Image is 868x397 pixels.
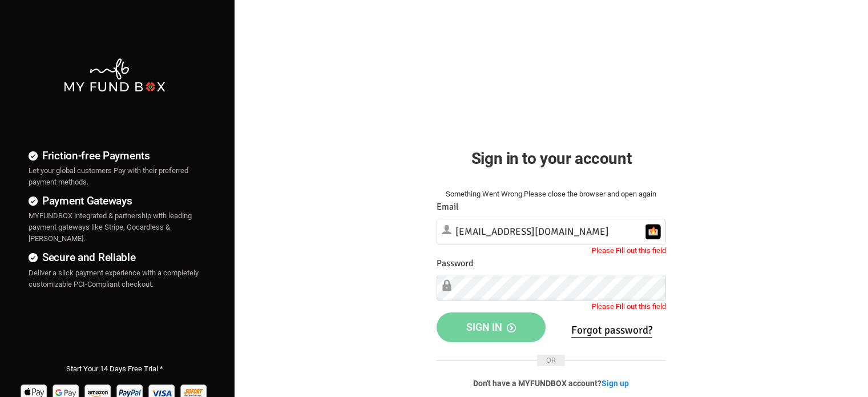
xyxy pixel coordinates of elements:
[437,189,666,200] div: Something Went Wrong.Please close the browser and open again
[537,355,565,366] span: OR
[29,268,199,288] span: Deliver a slick payment experience with a completely customizable PCI-Compliant checkout.
[592,245,666,256] label: Please Fill out this field
[571,323,652,338] a: Forgot password?
[437,312,546,342] button: Sign in
[437,146,666,171] h2: Sign in to your account
[601,379,629,388] a: Sign up
[592,301,666,312] label: Please Fill out this field
[437,378,666,389] p: Don't have a MYFUNDBOX account?
[29,211,192,243] span: MYFUNDBOX integrated & partnership with leading payment gateways like Stripe, Gocardless & [PERSO...
[466,321,516,333] span: Sign in
[29,249,200,266] h4: Secure and Reliable
[437,200,459,214] label: Email
[29,193,200,209] h4: Payment Gateways
[63,57,166,93] img: mfbwhite.png
[437,256,473,271] label: Password
[29,147,200,164] h4: Friction-free Payments
[29,166,188,186] span: Let your global customers Pay with their preferred payment methods.
[437,219,666,245] input: Email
